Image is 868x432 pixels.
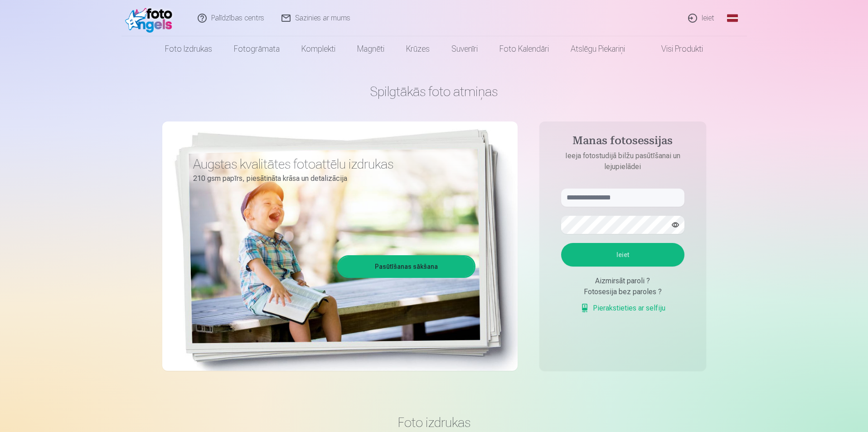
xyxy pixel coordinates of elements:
p: Ieeja fotostudijā bilžu pasūtīšanai un lejupielādei [552,150,693,172]
button: Ieiet [561,243,684,267]
a: Krūzes [395,36,441,62]
div: Fotosesija bez paroles ? [561,286,684,297]
p: 210 gsm papīrs, piesātināta krāsa un detalizācija [193,172,469,185]
a: Komplekti [291,36,346,62]
a: Visi produkti [636,36,714,62]
a: Fotogrāmata [223,36,291,62]
h4: Manas fotosessijas [552,134,693,150]
a: Atslēgu piekariņi [560,36,636,62]
a: Foto kalendāri [489,36,560,62]
h1: Spilgtākās foto atmiņas [162,83,706,100]
a: Pierakstieties ar selfiju [580,303,665,314]
h3: Foto izdrukas [170,414,699,431]
a: Suvenīri [441,36,489,62]
img: /fa1 [125,4,177,33]
a: Foto izdrukas [154,36,223,62]
div: Aizmirsāt paroli ? [561,276,684,286]
a: Pasūtīšanas sākšana [339,257,474,277]
h3: Augstas kvalitātes fotoattēlu izdrukas [193,156,469,172]
a: Magnēti [346,36,395,62]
